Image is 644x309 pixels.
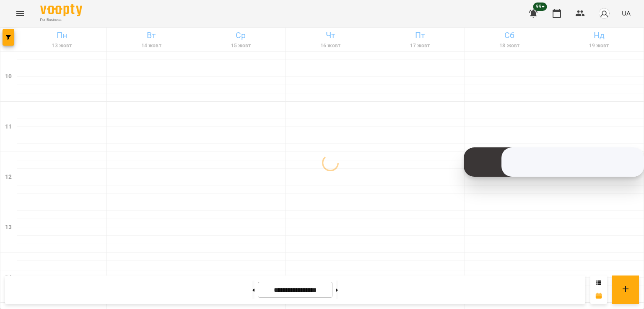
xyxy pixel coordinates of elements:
[533,3,547,11] span: 99+
[598,8,610,19] img: avatar_s.png
[618,5,634,21] button: UA
[466,29,553,42] h6: Сб
[5,122,12,131] h6: 11
[18,42,105,50] h6: 13 жовт
[197,29,284,42] h6: Ср
[108,29,195,42] h6: Вт
[10,3,30,23] button: Menu
[622,9,631,18] span: UA
[556,29,642,42] h6: Нд
[377,29,463,42] h6: Пт
[377,42,463,50] h6: 17 жовт
[18,29,105,42] h6: Пн
[287,42,374,50] h6: 16 жовт
[5,72,12,81] h6: 10
[197,42,284,50] h6: 15 жовт
[5,173,12,182] h6: 12
[5,223,12,232] h6: 13
[287,29,374,42] h6: Чт
[108,42,195,50] h6: 14 жовт
[466,42,553,50] h6: 18 жовт
[40,4,82,16] img: Voopty Logo
[40,17,82,23] span: For Business
[556,42,642,50] h6: 19 жовт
